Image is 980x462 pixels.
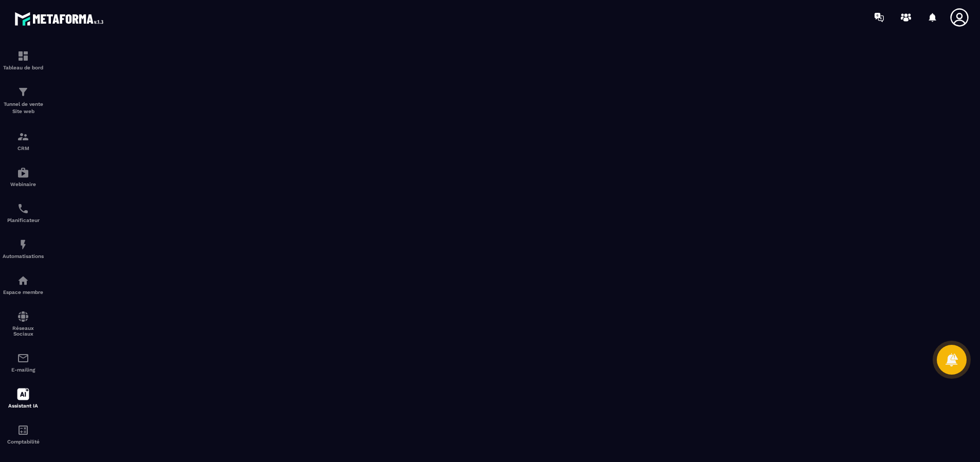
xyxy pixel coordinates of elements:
img: automations [17,238,29,251]
a: automationsautomationsEspace membre [3,267,44,303]
a: formationformationCRM [3,123,44,159]
a: Assistant IA [3,380,44,416]
a: automationsautomationsWebinaire [3,159,44,195]
p: Planificateur [3,217,44,223]
a: formationformationTableau de bord [3,42,44,78]
img: accountant [17,424,29,436]
p: Comptabilité [3,439,44,445]
img: formation [17,131,29,143]
a: automationsautomationsAutomatisations [3,231,44,267]
img: email [17,352,29,364]
p: Tunnel de vente Site web [3,101,44,115]
img: social-network [17,310,29,323]
img: scheduler [17,202,29,215]
p: Réseaux Sociaux [3,325,44,337]
p: Automatisations [3,253,44,259]
img: automations [17,274,29,287]
img: formation [17,50,29,62]
a: formationformationTunnel de vente Site web [3,78,44,123]
p: Webinaire [3,181,44,187]
p: E-mailing [3,367,44,373]
a: emailemailE-mailing [3,344,44,380]
p: Assistant IA [3,403,44,409]
p: Espace membre [3,289,44,295]
p: CRM [3,145,44,151]
img: formation [17,86,29,98]
img: logo [14,9,107,28]
img: automations [17,167,29,179]
a: social-networksocial-networkRéseaux Sociaux [3,303,44,344]
a: accountantaccountantComptabilité [3,416,44,452]
p: Tableau de bord [3,65,44,70]
a: schedulerschedulerPlanificateur [3,195,44,231]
